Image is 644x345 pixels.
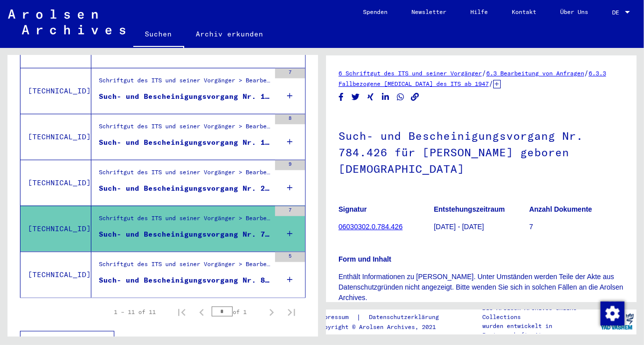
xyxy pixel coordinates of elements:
a: Datenschutzerklärung [361,312,451,323]
p: Enthält Informationen zu [PERSON_NAME]. Unter Umständen werden Teile der Akte aus Datenschutzgrün... [338,272,624,303]
h1: Such- und Bescheinigungsvorgang Nr. 784.426 für [PERSON_NAME] geboren [DEMOGRAPHIC_DATA] [338,113,624,190]
div: 8 [275,114,305,124]
span: / [489,79,493,88]
div: 1 – 11 of 11 [114,308,156,317]
p: Die Arolsen Archives Online-Collections [483,304,598,322]
p: Copyright © Arolsen Archives, 2021 [317,323,451,332]
div: Zustimmung ändern [600,301,624,325]
div: Schriftgut des ITS und seiner Vorgänger > Bearbeitung von Anfragen > Fallbezogene [MEDICAL_DATA] ... [99,122,270,136]
button: Share on LinkedIn [380,91,391,103]
div: Schriftgut des ITS und seiner Vorgänger > Bearbeitung von Anfragen > Fallbezogene [MEDICAL_DATA] ... [99,260,270,274]
div: 7 [275,206,305,216]
div: Schriftgut des ITS und seiner Vorgänger > Bearbeitung von Anfragen > Fallbezogene [MEDICAL_DATA] ... [99,168,270,182]
img: yv_logo.png [599,309,636,334]
b: Form und Inhalt [338,255,391,263]
b: Signatur [338,205,367,213]
div: | [317,312,451,323]
div: 7 [275,68,305,78]
button: Share on Facebook [336,91,346,103]
td: [TECHNICAL_ID] [20,114,91,160]
button: Previous page [192,302,212,322]
td: [TECHNICAL_ID] [20,68,91,114]
div: 9 [275,160,305,170]
div: of 1 [212,307,262,317]
td: [TECHNICAL_ID] [20,160,91,206]
span: / [584,68,589,77]
a: 6.3 Bearbeitung von Anfragen [486,69,584,77]
p: wurden entwickelt in Partnerschaft mit [483,322,598,340]
button: First page [172,302,192,322]
img: Arolsen_neg.svg [8,9,125,34]
p: 7 [529,222,624,232]
button: Last page [282,302,302,322]
div: Such- und Bescheinigungsvorgang Nr. 1.881.364 für [PERSON_NAME] geboren [DEMOGRAPHIC_DATA] [99,91,270,102]
span: DE [612,9,623,16]
button: Next page [262,302,282,322]
div: Such- und Bescheinigungsvorgang Nr. 784.426 für [PERSON_NAME] geboren [DEMOGRAPHIC_DATA] [99,229,270,240]
button: Share on Twitter [350,91,361,103]
img: Zustimmung ändern [601,302,625,326]
a: 6 Schriftgut des ITS und seiner Vorgänger [338,69,482,77]
a: 06030302.0.784.426 [338,223,402,231]
a: Suchen [133,22,184,48]
td: [TECHNICAL_ID] [20,206,91,252]
button: Share on WhatsApp [395,91,406,103]
div: Such- und Bescheinigungsvorgang Nr. 136.858 für [PERSON_NAME] geboren [DEMOGRAPHIC_DATA] [99,137,270,148]
button: Copy link [410,91,420,103]
span: / [482,68,486,77]
button: Share on Xing [365,91,376,103]
div: Such- und Bescheinigungsvorgang Nr. 877.139 für [PERSON_NAME] geboren [DEMOGRAPHIC_DATA] [99,275,270,286]
td: [TECHNICAL_ID] [20,252,91,298]
b: Anzahl Dokumente [529,205,592,213]
div: Schriftgut des ITS und seiner Vorgänger > Bearbeitung von Anfragen > Fallbezogene [MEDICAL_DATA] ... [99,214,270,228]
div: 5 [275,252,305,262]
span: Weniger anzeigen [28,336,100,345]
b: Entstehungszeitraum [434,205,505,213]
div: Schriftgut des ITS und seiner Vorgänger > Bearbeitung von Anfragen > Fallbezogene [MEDICAL_DATA] ... [99,76,270,90]
p: [DATE] - [DATE] [434,222,529,232]
div: Such- und Bescheinigungsvorgang Nr. 2.294.370 für [PERSON_NAME] geboren [DEMOGRAPHIC_DATA] oder03... [99,183,270,194]
a: Archiv erkunden [184,22,276,46]
a: Impressum [317,312,356,323]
